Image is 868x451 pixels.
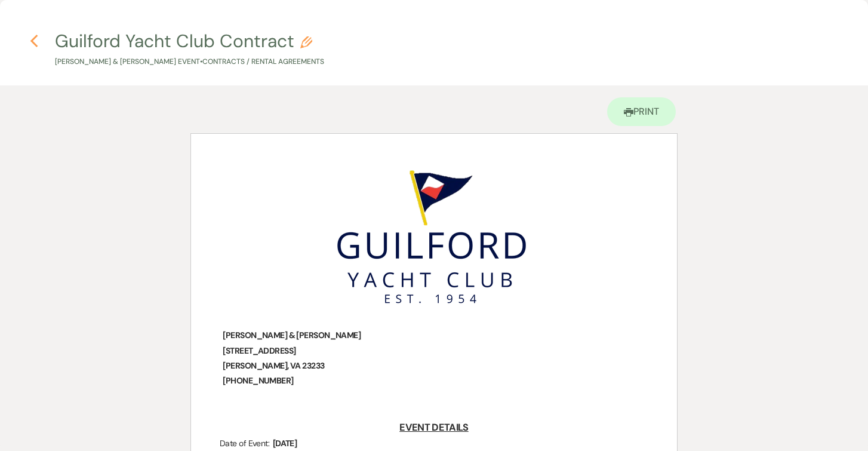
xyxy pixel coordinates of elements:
span: [PHONE_NUMBER] [221,374,294,388]
a: Print [607,97,676,126]
button: Guilford Yacht Club Contract[PERSON_NAME] & [PERSON_NAME] Event•Contracts / Rental Agreements [55,32,324,68]
img: GYC Logo Header.png [313,164,552,313]
span: [DATE] [272,437,298,450]
p: [PERSON_NAME] & [PERSON_NAME] Event • Contracts / Rental Agreements [55,56,324,68]
span: [STREET_ADDRESS] [221,344,297,358]
span: [PERSON_NAME], VA 23233 [221,359,325,373]
span: [PERSON_NAME] & [PERSON_NAME] [221,329,362,342]
u: EVENT DETAILS [399,421,468,434]
p: Date of Event: [220,436,648,451]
